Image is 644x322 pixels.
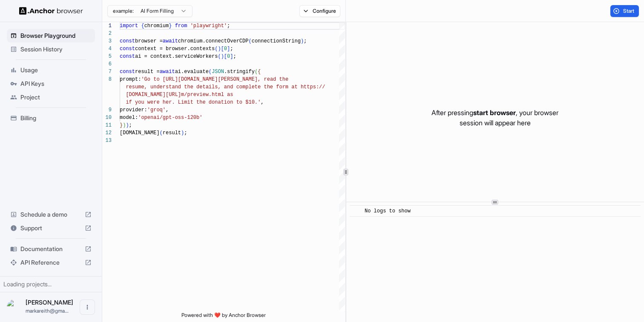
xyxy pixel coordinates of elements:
[184,130,187,136] span: ;
[7,63,95,77] div: Usage
[20,245,81,253] span: Documentation
[227,23,230,29] span: ;
[7,256,95,269] div: API Reference
[7,111,95,125] div: Billing
[126,92,181,98] span: [DOMAIN_NAME][URL]
[218,54,221,59] span: (
[7,208,95,221] div: Schedule a demo
[7,221,95,235] div: Support
[120,38,135,44] span: const
[120,115,138,121] span: model:
[144,23,169,29] span: chromium
[255,69,258,75] span: (
[102,129,112,137] div: 12
[113,8,134,14] span: example:
[26,308,69,314] span: markareith@gmail.com
[120,46,135,52] span: const
[181,312,266,322] span: Powered with ❤️ by Anchor Browser
[120,69,135,75] span: const
[160,130,163,136] span: (
[7,29,95,42] div: Browser Playground
[126,84,279,90] span: resume, understand the details, and complete the f
[304,38,307,44] span: ;
[102,53,112,60] div: 5
[3,280,98,288] div: Loading projects...
[7,42,95,56] div: Session History
[7,242,95,256] div: Documentation
[224,69,255,75] span: .stringify
[160,69,175,75] span: await
[135,69,160,75] span: result =
[301,38,304,44] span: )
[129,122,132,128] span: ;
[20,66,92,74] span: Usage
[126,99,261,105] span: if you were her. Limit the donation to $10.'
[7,90,95,104] div: Project
[7,299,22,315] img: Mark Reith
[19,7,83,15] img: Anchor Logo
[221,54,224,59] span: )
[102,76,112,83] div: 8
[123,122,126,128] span: )
[20,93,92,102] span: Project
[252,38,301,44] span: connectionString
[120,107,147,113] span: provider:
[169,23,172,29] span: }
[102,60,112,68] div: 6
[120,23,138,29] span: import
[26,299,73,306] span: Mark Reith
[20,210,81,219] span: Schedule a demo
[212,69,224,75] span: JSON
[230,46,233,52] span: ;
[215,46,218,52] span: (
[224,46,227,52] span: 0
[218,46,221,52] span: )
[209,69,212,75] span: (
[20,45,92,54] span: Session History
[102,121,112,129] div: 11
[431,107,558,128] p: After pressing , your browser session will appear here
[102,114,112,121] div: 10
[473,108,516,117] span: start browser
[20,31,92,40] span: Browser Playground
[20,224,81,232] span: Support
[20,258,81,267] span: API Reference
[175,23,187,29] span: from
[279,84,325,90] span: orm at https://
[227,54,230,59] span: 0
[166,107,169,113] span: ,
[102,30,112,37] div: 2
[135,46,215,52] span: context = browser.contexts
[163,38,178,44] span: await
[7,77,95,90] div: API Keys
[120,76,141,82] span: prompt:
[258,69,261,75] span: {
[138,115,202,121] span: 'openai/gpt-oss-120b'
[120,122,123,128] span: }
[102,45,112,53] div: 4
[178,38,249,44] span: chromium.connectOverCDP
[181,92,233,98] span: m/preview.html as
[163,130,181,136] span: result
[610,5,639,17] button: Start
[102,137,112,144] div: 13
[126,122,129,128] span: )
[120,54,135,59] span: const
[233,54,236,59] span: ;
[365,208,411,214] span: No logs to show
[120,130,160,136] span: [DOMAIN_NAME]
[147,107,166,113] span: 'groq'
[261,99,264,105] span: ,
[80,299,95,315] button: Open menu
[248,38,251,44] span: (
[102,68,112,76] div: 7
[20,79,92,88] span: API Keys
[141,76,270,82] span: 'Go to [URL][DOMAIN_NAME][PERSON_NAME], re
[20,114,92,122] span: Billing
[135,38,163,44] span: browser =
[224,54,227,59] span: [
[175,69,209,75] span: ai.evaluate
[299,5,341,17] button: Configure
[623,8,635,14] span: Start
[230,54,233,59] span: ]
